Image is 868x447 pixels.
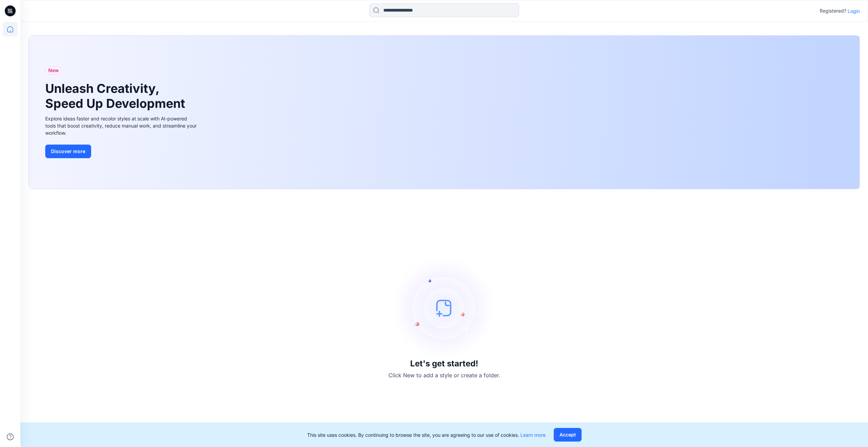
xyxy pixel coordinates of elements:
[520,432,546,438] a: Learn more
[45,145,198,158] a: Discover more
[45,115,198,136] div: Explore ideas faster and recolor styles at scale with AI-powered tools that boost creativity, red...
[48,66,59,74] span: New
[388,371,500,379] p: Click New to add a style or create a folder.
[307,431,546,438] p: This site uses cookies. By continuing to browse the site, you are agreeing to our use of cookies.
[554,428,582,442] button: Accept
[45,81,188,111] h1: Unleash Creativity, Speed Up Development
[848,7,860,15] p: Login
[45,145,91,158] button: Discover more
[393,257,495,359] img: empty-state-image.svg
[820,7,846,15] p: Registered?
[410,359,478,368] h3: Let's get started!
